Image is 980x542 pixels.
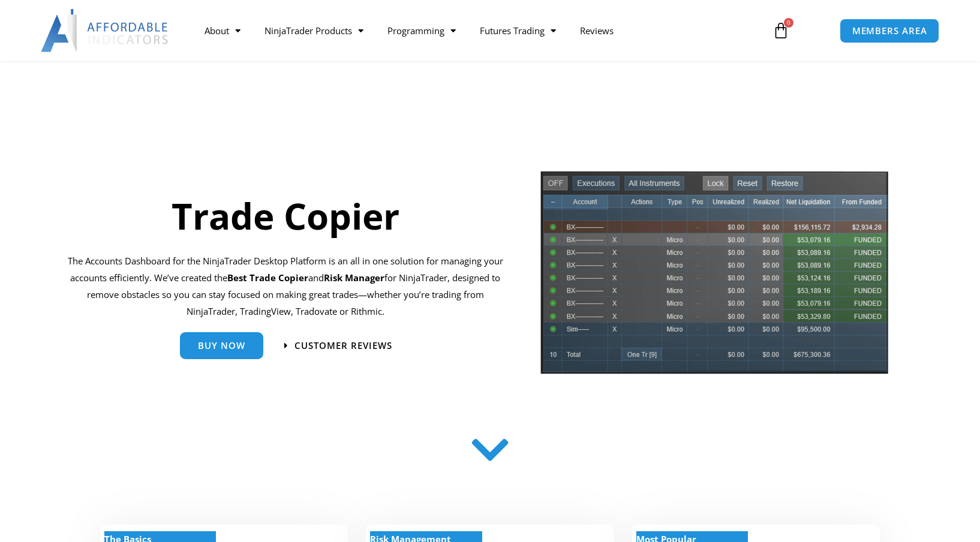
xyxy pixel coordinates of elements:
[840,19,940,43] a: MEMBERS AREA
[67,191,503,241] h1: Trade Copier
[324,272,384,284] strong: Risk Manager
[227,272,308,284] b: Best Trade Copier
[193,17,759,44] nav: Menu
[852,26,927,35] span: MEMBERS AREA
[754,13,807,48] a: 0
[41,9,170,52] img: LogoAI | Affordable Indicators – NinjaTrader
[67,253,503,320] p: The Accounts Dashboard for the NinjaTrader Desktop Platform is an all in one solution for managin...
[539,170,889,384] img: tradecopier | Affordable Indicators – NinjaTrader
[284,341,392,350] a: Customer Reviews
[193,17,252,44] a: About
[198,341,245,350] span: Buy Now
[180,332,263,359] a: Buy Now
[252,17,375,44] a: NinjaTrader Products
[375,17,468,44] a: Programming
[784,18,793,28] span: 0
[294,341,392,350] span: Customer Reviews
[568,17,626,44] a: Reviews
[468,17,568,44] a: Futures Trading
